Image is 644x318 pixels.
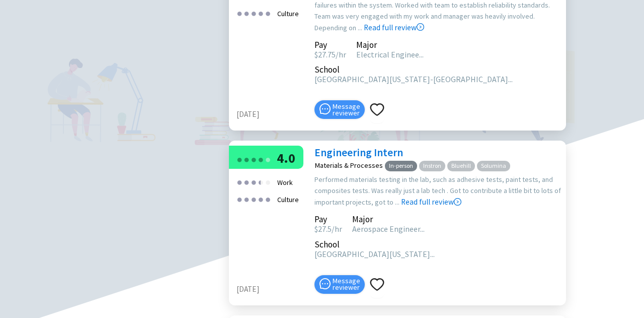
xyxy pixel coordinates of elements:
[258,174,261,189] div: ●
[258,151,264,167] div: ●
[251,5,257,21] div: ●
[314,249,435,259] span: [GEOGRAPHIC_DATA][US_STATE]...
[333,278,360,291] span: Message reviewer
[314,224,332,234] span: 27.5
[352,224,425,234] span: Aerospace Engineer...
[244,5,250,21] div: ●
[401,147,461,207] a: Read full review
[251,151,257,167] div: ●
[236,174,243,189] div: ●
[314,224,318,234] span: $
[251,174,257,189] div: ●
[314,174,561,208] div: Performed materials testing in the lab, such as adhesive tests, paint tests, and composites tests...
[236,108,309,120] div: [DATE]
[319,278,331,289] span: message
[251,191,257,207] div: ●
[274,191,302,208] div: Culture
[314,241,435,248] div: School
[385,161,417,171] span: In-person
[258,174,264,189] div: ●
[333,103,360,116] span: Message reviewer
[244,174,250,189] div: ●
[265,151,271,167] div: ●
[356,49,424,59] span: Electrical Enginee...
[265,191,271,207] div: ●
[314,216,342,223] div: Pay
[265,174,271,189] div: ●
[314,49,336,59] span: 27.75
[274,5,302,22] div: Culture
[314,49,318,59] span: $
[370,277,384,292] span: heart
[454,198,461,206] span: right-circle
[352,216,425,223] div: Major
[258,5,264,21] div: ●
[236,5,243,21] div: ●
[265,5,271,21] div: ●
[244,151,250,167] div: ●
[314,66,513,73] div: School
[244,191,250,207] div: ●
[236,191,243,207] div: ●
[274,174,296,191] div: Work
[477,161,510,171] span: Solumina
[314,146,403,159] a: Engineering Intern
[319,103,331,114] span: message
[336,49,346,59] span: /hr
[258,191,264,207] div: ●
[236,283,309,295] div: [DATE]
[277,150,295,166] span: 4.0
[356,41,424,48] div: Major
[370,102,384,117] span: heart
[332,224,342,234] span: /hr
[315,162,383,169] div: Materials & Processes
[417,23,424,31] span: right-circle
[236,151,243,167] div: ●
[314,41,346,48] div: Pay
[314,74,513,84] span: [GEOGRAPHIC_DATA][US_STATE]-[GEOGRAPHIC_DATA]...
